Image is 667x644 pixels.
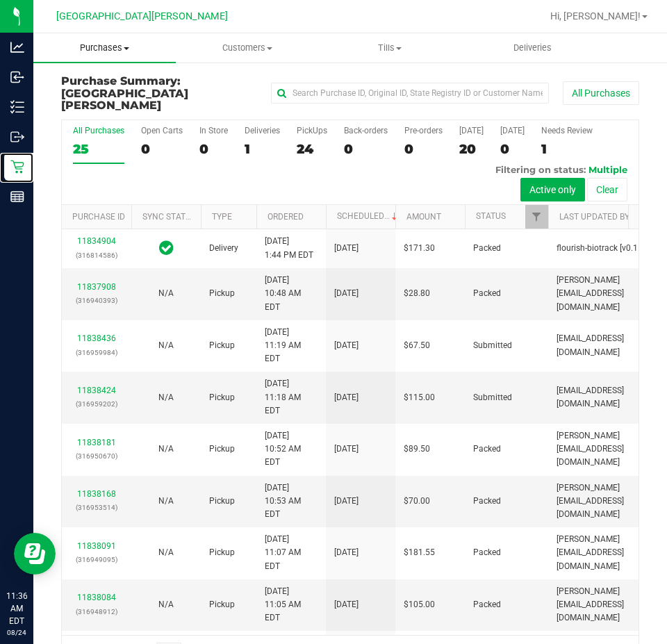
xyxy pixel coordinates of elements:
[209,495,235,508] span: Pickup
[473,391,512,404] span: Submitted
[158,288,174,298] span: Not Applicable
[77,489,116,499] a: 11838168
[158,598,174,611] button: N/A
[158,444,174,454] span: Not Applicable
[271,83,549,104] input: Search Purchase ID, Original ID, State Registry ID or Customer Name...
[141,126,183,135] div: Open Carts
[209,546,235,559] span: Pickup
[265,326,318,366] span: [DATE] 11:19 AM EDT
[245,141,280,157] div: 1
[265,481,318,522] span: [DATE] 10:53 AM EDT
[10,70,24,84] inline-svg: Inbound
[297,126,327,135] div: PickUps
[70,294,123,307] p: (316940393)
[404,598,435,611] span: $105.00
[337,211,400,221] a: Scheduled
[476,211,506,221] a: Status
[404,141,443,157] div: 0
[520,178,585,201] button: Active only
[541,141,593,157] div: 1
[334,546,359,559] span: [DATE]
[459,141,484,157] div: 20
[77,333,116,343] a: 11838436
[461,33,604,63] a: Deliveries
[334,242,359,255] span: [DATE]
[245,126,280,135] div: Deliveries
[265,377,318,418] span: [DATE] 11:18 AM EDT
[404,287,430,300] span: $28.80
[209,598,235,611] span: Pickup
[404,339,430,352] span: $67.50
[500,141,525,157] div: 0
[404,242,435,255] span: $171.30
[473,443,501,456] span: Packed
[10,190,24,204] inline-svg: Reports
[550,10,641,22] span: Hi, [PERSON_NAME]!
[334,339,359,352] span: [DATE]
[77,282,116,292] a: 11837908
[297,141,327,157] div: 24
[473,495,501,508] span: Packed
[158,600,174,609] span: Not Applicable
[6,627,27,638] p: 08/24
[158,393,174,402] span: Not Applicable
[334,287,359,300] span: [DATE]
[10,130,24,144] inline-svg: Outbound
[209,287,235,300] span: Pickup
[70,449,123,463] p: (316950670)
[404,126,443,135] div: Pre-orders
[265,533,318,573] span: [DATE] 11:07 AM EDT
[158,339,174,352] button: N/A
[318,33,461,63] a: Tills
[159,238,174,258] span: In Sync
[77,593,116,602] a: 11838084
[404,443,430,456] span: $89.50
[265,429,318,470] span: [DATE] 10:52 AM EDT
[209,242,238,255] span: Delivery
[72,212,125,222] a: Purchase ID
[199,141,228,157] div: 0
[265,235,313,261] span: [DATE] 1:44 PM EDT
[73,126,124,135] div: All Purchases
[404,391,435,404] span: $115.00
[344,126,388,135] div: Back-orders
[588,164,627,175] span: Multiple
[158,287,174,300] button: N/A
[587,178,627,201] button: Clear
[158,391,174,404] button: N/A
[33,33,176,63] a: Purchases
[209,443,235,456] span: Pickup
[473,546,501,559] span: Packed
[209,391,235,404] span: Pickup
[404,495,430,508] span: $70.00
[70,605,123,618] p: (316948912)
[56,10,228,22] span: [GEOGRAPHIC_DATA][PERSON_NAME]
[212,212,232,222] a: Type
[473,598,501,611] span: Packed
[141,141,183,157] div: 0
[406,212,441,222] a: Amount
[61,75,254,112] h3: Purchase Summary:
[158,495,174,508] button: N/A
[559,212,629,222] a: Last Updated By
[404,546,435,559] span: $181.55
[70,553,123,566] p: (316949095)
[500,126,525,135] div: [DATE]
[459,126,484,135] div: [DATE]
[70,501,123,514] p: (316953514)
[10,100,24,114] inline-svg: Inventory
[199,126,228,135] div: In Store
[334,443,359,456] span: [DATE]
[70,397,123,411] p: (316959202)
[334,598,359,611] span: [DATE]
[334,495,359,508] span: [DATE]
[14,533,56,575] iframe: Resource center
[158,443,174,456] button: N/A
[77,236,116,246] a: 11834904
[525,205,548,229] a: Filter
[77,541,116,551] a: 11838091
[557,242,647,255] span: flourish-biotrack [v0.1.0]
[158,496,174,506] span: Not Applicable
[10,40,24,54] inline-svg: Analytics
[267,212,304,222] a: Ordered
